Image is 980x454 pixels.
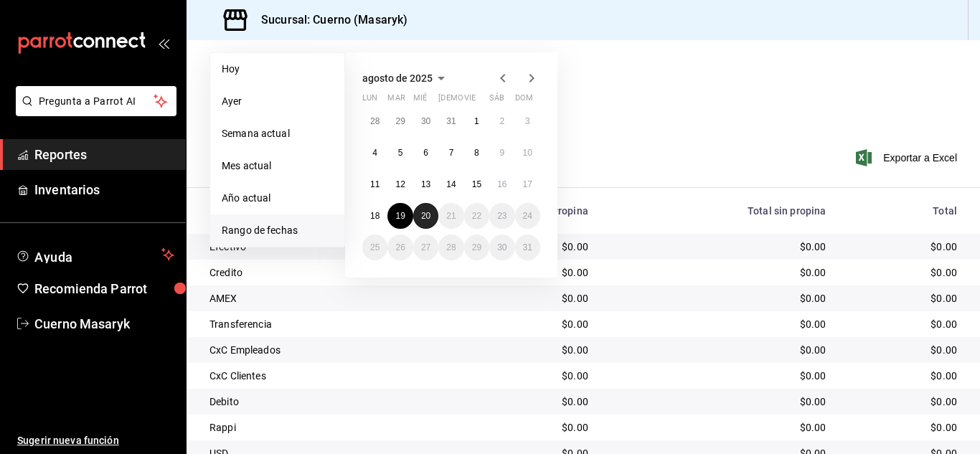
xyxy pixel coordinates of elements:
[849,240,957,254] div: $0.00
[209,343,448,357] div: CxC Empleados
[370,116,380,126] abbr: 28 de julio de 2025
[235,52,283,65] span: Regresar
[387,203,413,229] button: 19 de agosto de 2025
[438,140,463,166] button: 7 de agosto de 2025
[523,242,532,252] abbr: 31 de agosto de 2025
[849,205,957,217] div: Total
[387,171,413,197] button: 12 de agosto de 2025
[209,369,448,383] div: CxC Clientes
[34,180,174,199] span: Inventarios
[471,291,588,306] div: $0.00
[362,93,377,108] abbr: lunes
[515,108,540,134] button: 3 de agosto de 2025
[849,394,957,409] div: $0.00
[438,93,523,108] abbr: jueves
[34,145,174,164] span: Reportes
[370,179,380,189] abbr: 11 de agosto de 2025
[471,369,588,383] div: $0.00
[395,179,405,189] abbr: 12 de agosto de 2025
[464,171,489,197] button: 15 de agosto de 2025
[34,279,174,298] span: Recomienda Parrot
[471,394,588,409] div: $0.00
[515,93,533,108] abbr: domingo
[497,242,507,252] abbr: 30 de agosto de 2025
[449,148,454,158] abbr: 7 de agosto de 2025
[464,140,489,166] button: 8 de agosto de 2025
[209,265,448,280] div: Credito
[362,203,387,229] button: 18 de agosto de 2025
[464,108,489,134] button: 1 de agosto de 2025
[387,93,405,108] abbr: martes
[16,86,176,116] button: Pregunta a Parrot AI
[395,242,405,252] abbr: 26 de agosto de 2025
[515,140,540,166] button: 10 de agosto de 2025
[438,171,463,197] button: 14 de agosto de 2025
[849,369,957,383] div: $0.00
[471,317,588,331] div: $0.00
[471,343,588,357] div: $0.00
[489,235,514,260] button: 30 de agosto de 2025
[372,148,377,158] abbr: 4 de agosto de 2025
[209,394,448,409] div: Debito
[362,70,450,87] button: agosto de 2025
[438,235,463,260] button: 28 de agosto de 2025
[499,116,504,126] abbr: 2 de agosto de 2025
[362,171,387,197] button: 11 de agosto de 2025
[446,211,456,221] abbr: 21 de agosto de 2025
[362,72,433,84] span: agosto de 2025
[413,171,438,197] button: 13 de agosto de 2025
[398,148,403,158] abbr: 5 de agosto de 2025
[525,116,530,126] abbr: 3 de agosto de 2025
[472,179,481,189] abbr: 15 de agosto de 2025
[497,179,507,189] abbr: 16 de agosto de 2025
[472,211,481,221] abbr: 22 de agosto de 2025
[859,149,957,166] button: Exportar a Excel
[489,108,514,134] button: 2 de agosto de 2025
[413,203,438,229] button: 20 de agosto de 2025
[209,317,448,331] div: Transferencia
[362,235,387,260] button: 25 de agosto de 2025
[222,62,333,77] span: Hoy
[611,317,826,331] div: $0.00
[421,211,430,221] abbr: 20 de agosto de 2025
[387,235,413,260] button: 26 de agosto de 2025
[472,242,481,252] abbr: 29 de agosto de 2025
[222,126,333,141] span: Semana actual
[438,203,463,229] button: 21 de agosto de 2025
[423,148,428,158] abbr: 6 de agosto de 2025
[849,291,957,306] div: $0.00
[849,317,957,331] div: $0.00
[611,343,826,357] div: $0.00
[387,140,413,166] button: 5 de agosto de 2025
[471,420,588,435] div: $0.00
[849,265,957,280] div: $0.00
[17,433,174,448] span: Sugerir nueva función
[499,148,504,158] abbr: 9 de agosto de 2025
[489,171,514,197] button: 16 de agosto de 2025
[611,240,826,254] div: $0.00
[387,108,413,134] button: 29 de julio de 2025
[523,179,532,189] abbr: 17 de agosto de 2025
[395,116,405,126] abbr: 29 de julio de 2025
[250,11,407,29] h3: Sucursal: Cuerno (Masaryk)
[362,108,387,134] button: 28 de julio de 2025
[421,179,430,189] abbr: 13 de agosto de 2025
[489,140,514,166] button: 9 de agosto de 2025
[849,420,957,435] div: $0.00
[370,242,380,252] abbr: 25 de agosto de 2025
[438,108,463,134] button: 31 de julio de 2025
[413,140,438,166] button: 6 de agosto de 2025
[10,104,176,119] a: Pregunta a Parrot AI
[474,116,479,126] abbr: 1 de agosto de 2025
[446,179,456,189] abbr: 14 de agosto de 2025
[497,211,507,221] abbr: 23 de agosto de 2025
[222,191,333,206] span: Año actual
[489,203,514,229] button: 23 de agosto de 2025
[611,265,826,280] div: $0.00
[515,203,540,229] button: 24 de agosto de 2025
[209,420,448,435] div: Rappi
[421,242,430,252] abbr: 27 de agosto de 2025
[34,314,174,334] span: Cuerno Masaryk
[849,343,957,357] div: $0.00
[611,369,826,383] div: $0.00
